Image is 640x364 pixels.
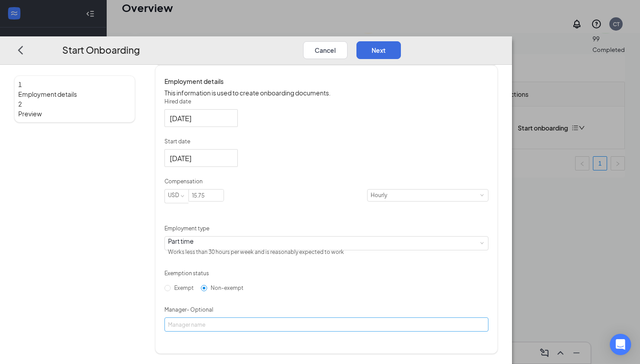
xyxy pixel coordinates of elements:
p: Exemption status [164,269,488,277]
div: Open Intercom Messenger [610,334,631,355]
p: Employment type [164,225,488,233]
p: This information is used to create onboarding documents. [164,88,488,98]
p: Hired date [164,98,488,106]
span: Exempt [171,285,197,291]
input: Sep 15, 2025 [170,113,231,124]
span: Preview [18,109,131,119]
h3: Start Onboarding [62,43,140,57]
p: Manager [164,306,488,314]
div: Part time [168,237,344,245]
span: - Optional [187,306,213,313]
h4: Employment details [164,76,488,86]
span: 2 [18,100,22,108]
button: Next [356,41,401,59]
div: [object Object] [168,237,350,259]
span: 1 [18,80,22,88]
div: USD [168,190,185,201]
div: Hourly [371,190,393,201]
p: Compensation [164,178,488,186]
div: Works less than 30 hours per week and is reasonably expected to work [168,245,344,259]
input: Oct 1, 2025 [170,153,231,164]
input: Amount [189,190,224,201]
p: Start date [164,138,488,146]
button: Cancel [303,41,348,59]
span: Non-exempt [207,285,247,291]
span: Employment details [18,89,131,99]
input: Manager name [164,317,488,332]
